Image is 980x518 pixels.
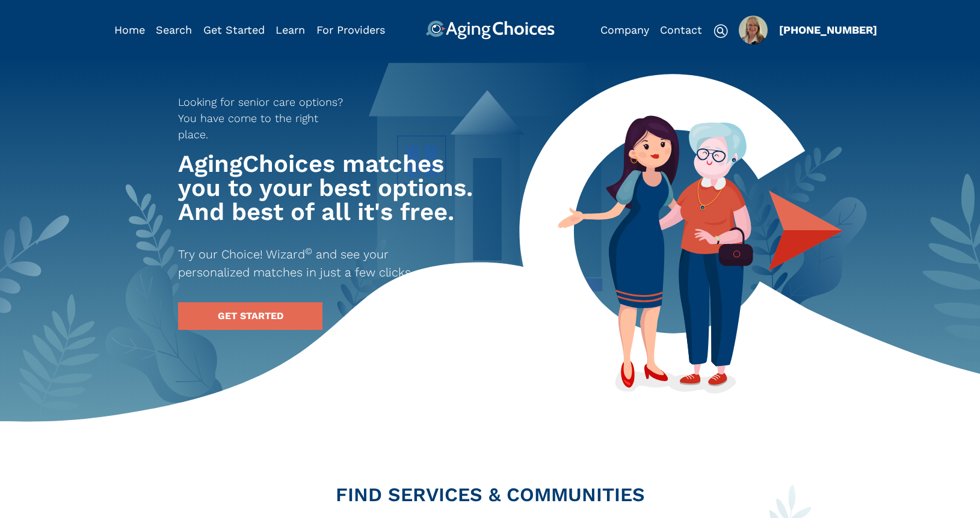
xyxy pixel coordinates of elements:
a: Contact [660,23,702,36]
a: [PHONE_NUMBER] [779,23,877,36]
h2: FIND SERVICES & COMMUNITIES [105,485,875,504]
a: Get Started [203,23,265,36]
sup: © [305,246,312,257]
img: search-icon.svg [713,24,728,38]
a: Search [156,23,192,36]
a: Company [600,23,649,36]
img: AgingChoices [425,20,554,40]
a: GET STARTED [178,302,322,330]
a: For Providers [316,23,385,36]
img: 0d6ac745-f77c-4484-9392-b54ca61ede62.jpg [739,16,768,44]
a: Learn [276,23,305,36]
div: Popover trigger [739,16,768,44]
a: Home [114,23,145,36]
h1: AgingChoices matches you to your best options. And best of all it's free. [178,152,479,224]
p: Looking for senior care options? You have come to the right place. [178,94,351,142]
p: Try our Choice! Wizard and see your personalized matches in just a few clicks. [178,245,457,281]
div: Popover trigger [156,20,192,40]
